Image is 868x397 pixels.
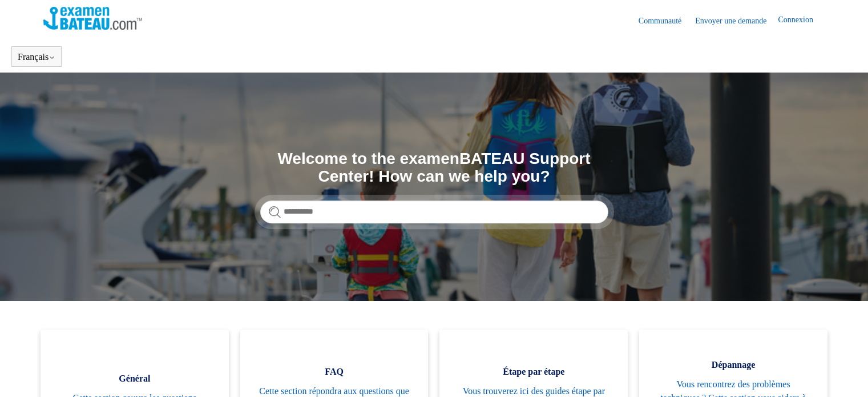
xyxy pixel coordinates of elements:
span: Dépannage [656,358,810,372]
button: Français [18,52,55,62]
span: FAQ [257,365,411,379]
a: Envoyer une demande [695,15,778,27]
div: Live chat [830,359,859,388]
a: Communauté [639,15,693,27]
span: Général [58,372,212,386]
h1: Welcome to the examenBATEAU Support Center! How can we help you? [260,150,608,186]
a: Connexion [778,14,824,27]
input: Rechercher [260,200,608,223]
img: Page d’accueil du Centre d’aide Examen Bateau [43,7,142,30]
span: Étape par étape [457,365,611,379]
